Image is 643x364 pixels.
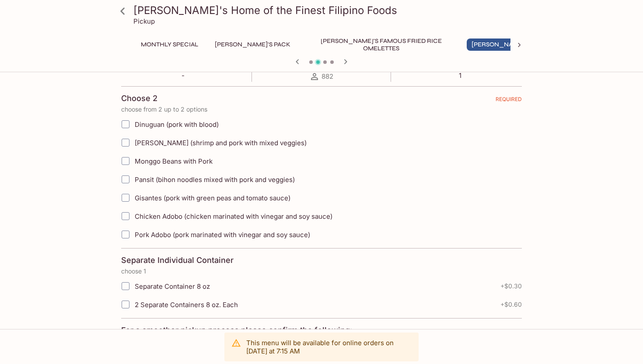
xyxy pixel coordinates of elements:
[121,268,522,275] p: choose 1
[496,328,522,338] span: REQUIRED
[135,139,307,147] span: [PERSON_NAME] (shrimp and pork with mixed veggies)
[448,71,472,80] p: 1
[133,3,524,17] h3: [PERSON_NAME]'s Home of the Finest Filipino Foods
[121,106,522,113] p: choose from 2 up to 2 options
[500,301,522,308] span: + $0.60
[302,38,460,51] button: [PERSON_NAME]'s Famous Fried Rice Omelettes
[246,339,412,355] p: This menu will be available for online orders on [DATE] at 7:15 AM
[121,255,234,265] h4: Separate Individual Container
[496,96,522,106] span: REQUIRED
[135,231,310,239] span: Pork Adobo (pork marinated with vinegar and soy sauce)
[135,301,238,309] span: 2 Separate Containers 8 oz. Each
[121,94,157,103] h4: Choose 2
[133,17,155,25] p: Pickup
[171,71,194,80] p: -
[210,38,295,51] button: [PERSON_NAME]'s Pack
[321,72,333,80] span: 882
[135,212,332,220] span: Chicken Adobo (chicken marinated with vinegar and soy sauce)
[500,283,522,290] span: + $0.30
[467,38,578,51] button: [PERSON_NAME]'s Mixed Plates
[121,325,352,335] h4: For a smoother pickup process please confirm the following:
[135,194,290,202] span: Gisantes (pork with green peas and tomato sauce)
[135,157,213,165] span: Monggo Beans with Pork
[136,38,203,51] button: Monthly Special
[135,120,219,129] span: Dinuguan (pork with blood)
[135,175,295,184] span: Pansit (bihon noodles mixed with pork and veggies)
[135,282,210,290] span: Separate Container 8 oz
